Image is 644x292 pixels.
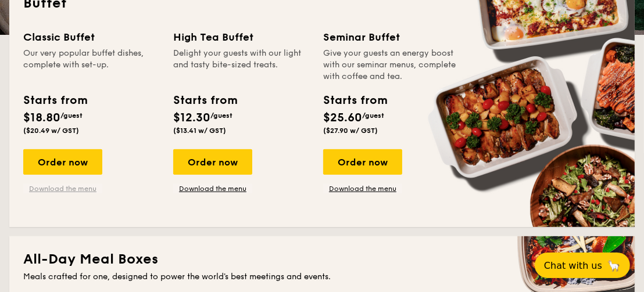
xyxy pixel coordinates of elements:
[173,29,309,45] div: High Tea Buffet
[362,111,384,120] span: /guest
[323,127,378,135] span: ($27.90 w/ GST)
[323,184,402,193] a: Download the menu
[23,29,159,45] div: Classic Buffet
[323,92,387,109] div: Starts from
[23,111,60,125] span: $18.80
[23,149,102,175] div: Order now
[323,48,459,82] div: Give your guests an energy boost with our seminar menus, complete with coffee and tea.
[173,92,237,109] div: Starts from
[535,253,630,278] button: Chat with us🦙
[23,271,621,283] div: Meals crafted for one, designed to power the world's best meetings and events.
[173,48,309,82] div: Delight your guests with our light and tasty bite-sized treats.
[23,250,621,269] h2: All-Day Meal Boxes
[544,260,602,271] span: Chat with us
[23,92,87,109] div: Starts from
[323,111,362,125] span: $25.60
[60,111,83,120] span: /guest
[173,127,226,135] span: ($13.41 w/ GST)
[23,48,159,82] div: Our very popular buffet dishes, complete with set-up.
[323,29,459,45] div: Seminar Buffet
[323,149,402,175] div: Order now
[173,111,210,125] span: $12.30
[173,184,252,193] a: Download the menu
[23,184,102,193] a: Download the menu
[607,259,621,272] span: 🦙
[210,111,232,120] span: /guest
[23,127,79,135] span: ($20.49 w/ GST)
[173,149,252,175] div: Order now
